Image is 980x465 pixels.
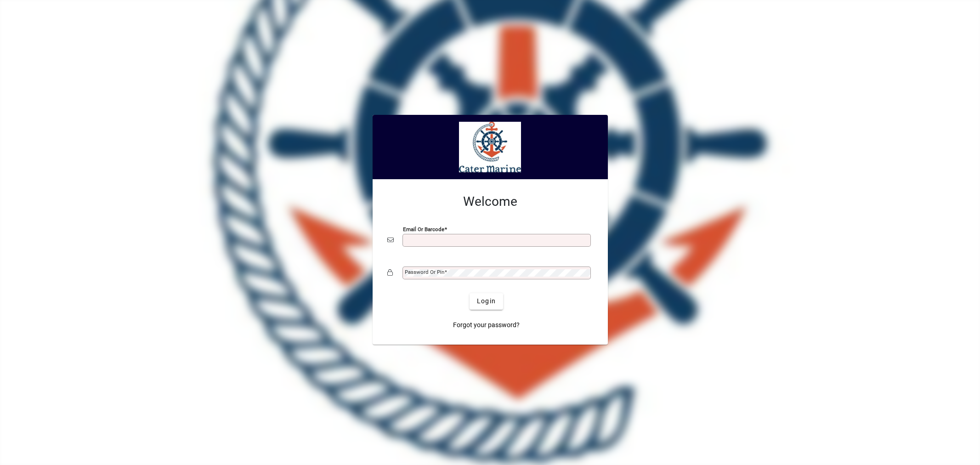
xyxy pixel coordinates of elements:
[403,226,444,232] mat-label: Email or Barcode
[477,296,496,306] span: Login
[449,317,523,334] a: Forgot your password?
[405,269,444,275] mat-label: Password or Pin
[387,194,593,210] h2: Welcome
[453,320,520,330] span: Forgot your password?
[470,293,503,310] button: Login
